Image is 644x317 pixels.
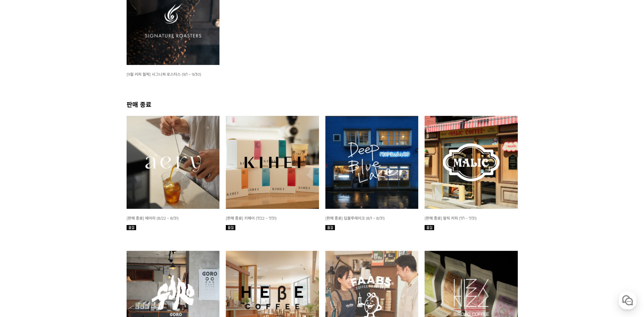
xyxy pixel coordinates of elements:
img: 품절 [127,225,136,230]
a: 대화 [42,202,82,218]
a: [판매 종료] 딥블루레이크 (8/1 ~ 8/31) [325,215,385,221]
img: 8월 커피 스몰 월픽 에어리 [127,116,220,209]
span: 홈 [20,211,24,216]
a: [판매 종료] 키헤이 (7/22 ~ 7/31) [226,215,277,221]
a: [9월 커피 월픽] 시그니쳐 로스터스 (9/1 ~ 9/30) [127,72,201,77]
a: 홈 [2,202,42,218]
a: [판매 종료] 말릭 커피 (7/1 ~ 7/31) [425,215,477,221]
img: 7월 커피 월픽 말릭커피 [425,116,518,209]
span: 대화 [58,212,66,217]
img: 품절 [325,225,335,230]
img: 품절 [425,225,434,230]
img: 품절 [226,225,235,230]
span: 설정 [98,211,106,216]
h2: 판매 종료 [127,100,518,109]
img: 8월 커피 월픽 딥블루레이크 [325,116,419,209]
a: [판매 종료] 에어리 (8/22 ~ 8/31) [127,215,179,221]
span: [9월 커피 월픽] 시그니쳐 로스터스 (9/1 ~ 9/30) [127,72,201,77]
img: 7월 커피 스몰 월픽 키헤이 [226,116,319,209]
a: 설정 [82,202,122,218]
